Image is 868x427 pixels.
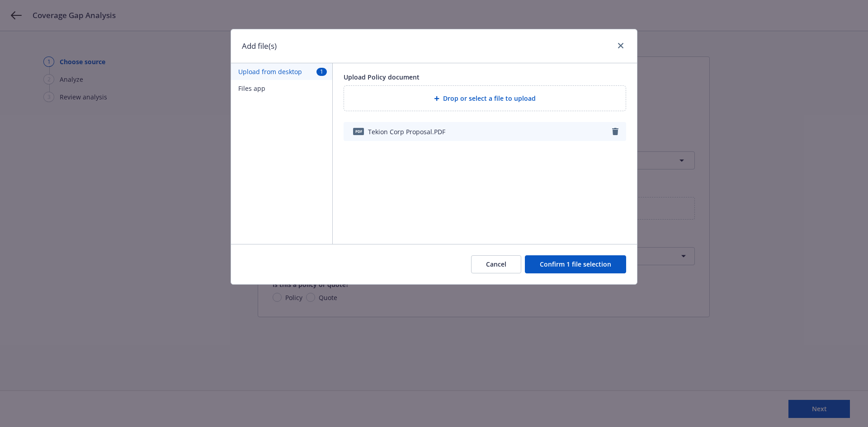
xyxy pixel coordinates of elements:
button: Confirm 1 file selection [525,255,626,273]
span: Tekion Corp Proposal.PDF [368,127,445,136]
button: Cancel [471,255,521,273]
span: 1 [316,68,327,75]
button: Upload from desktop1 [231,63,332,80]
div: Drop or select a file to upload [344,85,626,111]
a: close [615,40,626,51]
div: Upload Policy document [344,72,626,82]
button: Files app [231,80,332,97]
span: PDF [353,128,364,135]
span: Drop or select a file to upload [443,94,536,103]
h1: Add file(s) [242,40,277,52]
